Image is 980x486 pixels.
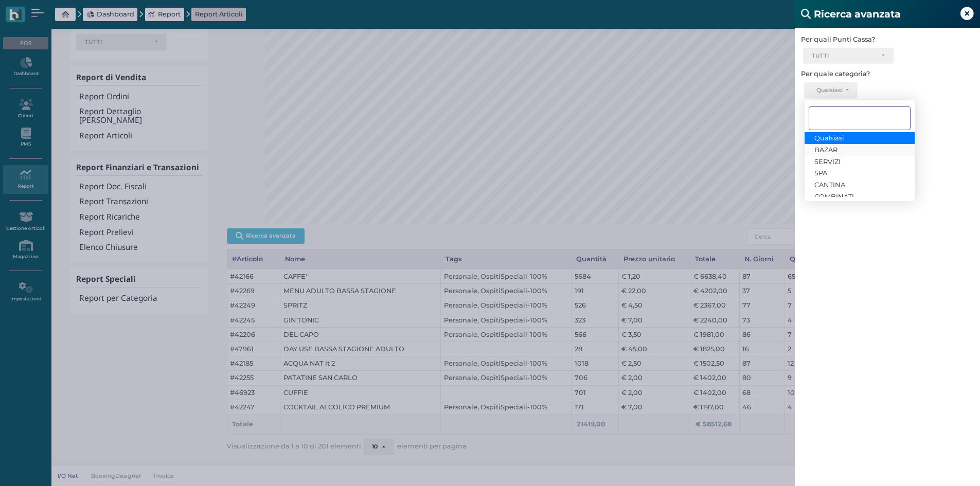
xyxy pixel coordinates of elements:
[795,34,980,44] label: Per quali Punti Cassa?
[804,82,857,99] button: Qualsiasi
[814,134,844,142] span: Qualsiasi
[30,8,68,16] span: Assistenza
[814,157,841,165] span: SERVIZI
[816,86,843,94] div: Qualsiasi
[814,180,845,188] span: CANTINA
[814,192,854,200] span: COMBINATI
[803,48,894,64] button: TUTTI
[809,106,911,130] input: Search
[814,7,901,22] b: Ricerca avanzata
[812,52,877,60] div: TUTTI
[814,145,838,153] span: BAZAR
[795,69,980,79] label: Per quale categoria?
[814,169,827,177] span: SPA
